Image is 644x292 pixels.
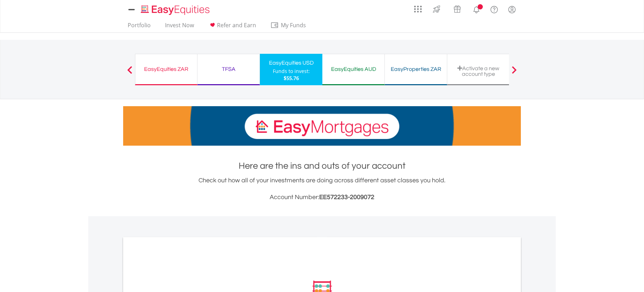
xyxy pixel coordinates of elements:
a: Portfolio [125,22,153,32]
img: EasyMortage Promotion Banner [123,106,521,146]
div: EasyEquities AUD [327,64,380,74]
div: TFSA [202,64,255,74]
a: Refer and Earn [205,22,259,32]
span: Refer and Earn [217,21,256,29]
a: Notifications [467,2,485,16]
img: thrive-v2.svg [431,3,442,15]
a: AppsGrid [410,2,426,13]
span: My Funds [270,21,316,30]
div: EasyEquities ZAR [140,64,193,74]
img: EasyEquities_Logo.png [140,4,212,16]
div: Activate a new account type [451,65,505,77]
div: Funds to invest: [273,68,310,75]
a: My Profile [503,2,521,17]
a: Vouchers [447,2,467,15]
div: EasyProperties ZAR [389,64,443,74]
div: EasyEquities USD [264,58,318,68]
a: Invest Now [162,22,197,32]
img: vouchers-v2.svg [451,3,463,15]
div: Check out how all of your investments are doing across different asset classes you hold. [123,176,521,202]
h3: Account Number: [123,192,521,202]
h1: Here are the ins and outs of your account [123,160,521,172]
span: EE572233-2009072 [319,194,374,200]
a: FAQ's and Support [485,2,503,16]
span: $55.76 [284,75,299,81]
a: Home page [138,2,212,16]
img: grid-menu-icon.svg [414,5,422,13]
